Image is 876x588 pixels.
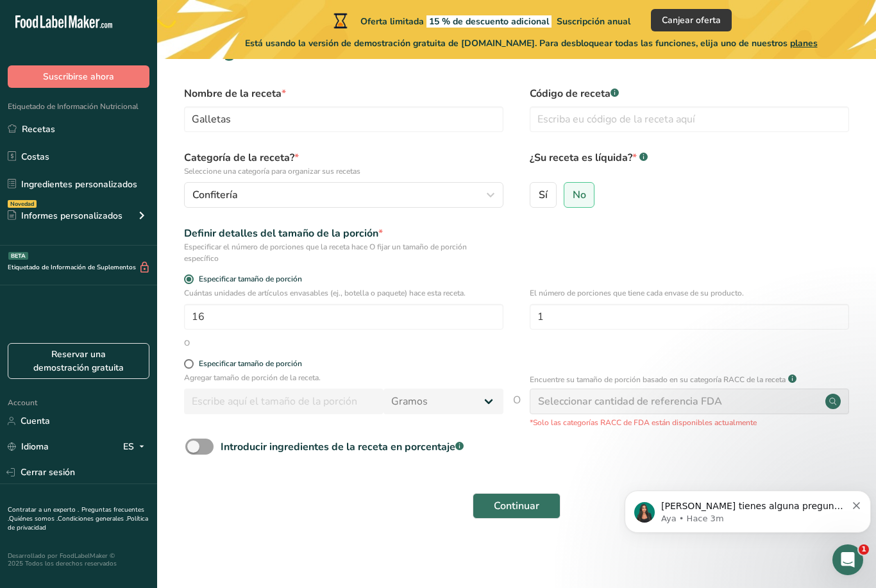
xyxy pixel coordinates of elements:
[8,514,148,532] a: Política de privacidad
[184,226,503,241] div: Definir detalles del tamaño de la porción
[184,150,503,177] label: Categoría de la receta?
[530,150,849,177] label: ¿Su receta es líquida?
[859,544,869,555] span: 1
[426,15,552,28] span: 15 % de descuento adicional
[8,252,28,260] div: BETA
[8,505,79,514] a: Contratar a un experto .
[184,389,383,414] input: Escribe aquí el tamaño de la porción
[539,189,548,201] span: Sí
[184,106,503,132] input: Escriba el nombre de su receta aquí
[557,15,630,28] span: Suscripción anual
[184,165,503,177] p: Seleccione una categoría para organizar sus recetas
[530,417,849,428] p: *Solo las categorías RACC de FDA están disponibles actualmente
[832,544,863,575] iframe: Intercom live chat
[184,287,503,299] p: Cuántas unidades de artículos envasables (ej., botella o paquete) hace esta receta.
[530,106,849,132] input: Escriba eu código de la receta aquí
[8,435,49,458] a: Idioma
[494,498,539,514] span: Continuar
[194,274,302,284] span: Especificar tamaño de porción
[184,241,503,264] div: Especificar el número de porciones que la receta hace O fijar un tamaño de porción específico
[573,189,586,201] span: No
[58,514,127,523] a: Condiciones generales .
[530,287,849,299] p: El número de porciones que tiene cada envase de su producto.
[192,187,238,203] span: Confitería
[184,182,503,208] button: Confitería
[473,493,560,519] button: Continuar
[199,359,302,369] div: Especificar tamaño de porción
[619,464,876,553] iframe: Intercom notifications mensaje
[123,439,149,455] div: ES
[245,37,818,50] span: Está usando la versión de demostración gratuita de [DOMAIN_NAME]. Para desbloquear todas las func...
[184,86,503,101] label: Nombre de la receta
[8,200,37,208] div: Novedad
[790,37,818,49] span: planes
[538,394,722,409] div: Seleccionar cantidad de referencia FDA
[8,505,144,523] a: Preguntas frecuentes .
[8,209,122,223] div: Informes personalizados
[9,514,58,523] a: Quiénes somos .
[8,343,149,379] a: Reservar una demostración gratuita
[8,552,149,567] div: Desarrollado por FoodLabelMaker © 2025 Todos los derechos reservados
[184,337,190,349] div: O
[530,374,786,385] p: Encuentre su tamaño de porción basado en su categoría RACC de la receta
[651,9,732,31] button: Canjear oferta
[43,70,114,83] span: Suscribirse ahora
[184,372,503,383] p: Agregar tamaño de porción de la receta.
[530,86,849,101] label: Código de receta
[331,13,630,28] div: Oferta limitada
[221,439,464,455] div: Introducir ingredientes de la receta en porcentaje
[513,392,521,428] span: O
[662,13,721,27] span: Canjear oferta
[8,65,149,88] button: Suscribirse ahora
